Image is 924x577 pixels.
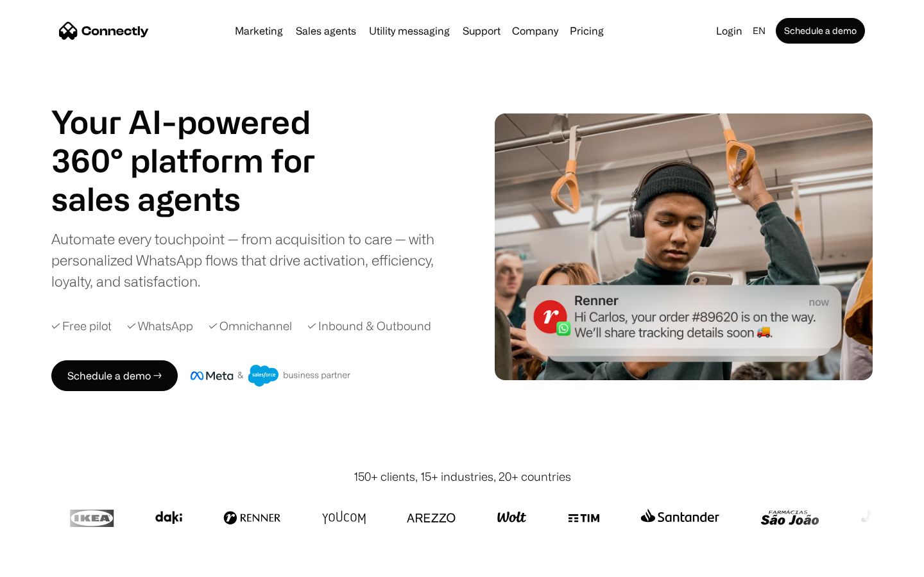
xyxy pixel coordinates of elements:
[59,21,149,40] a: home
[51,180,346,218] div: 1 of 4
[230,26,288,36] a: Marketing
[51,360,178,391] a: Schedule a demo →
[458,26,506,36] a: Support
[51,103,346,180] h1: Your AI-powered 360° platform for
[13,553,77,573] aside: Language selected: English
[51,317,112,335] div: ✓ Free pilot
[191,365,351,387] img: Meta and Salesforce business partner badge.
[364,26,455,36] a: Utility messaging
[127,317,193,335] div: ✓ WhatsApp
[291,26,361,36] a: Sales agents
[209,317,292,335] div: ✓ Omnichannel
[748,22,773,40] div: en
[753,22,766,40] div: en
[354,468,571,485] div: 150+ clients, 15+ industries, 20+ countries
[565,26,609,36] a: Pricing
[508,22,562,40] div: Company
[51,228,456,292] div: Automate every touchpoint — from acquisition to care — with personalized WhatsApp flows that driv...
[307,317,431,335] div: ✓ Inbound & Outbound
[51,180,346,218] div: carousel
[711,22,748,40] a: Login
[512,22,558,40] div: Company
[51,180,346,218] h1: sales agents
[776,18,865,44] a: Schedule a demo
[26,555,77,573] ul: Language list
